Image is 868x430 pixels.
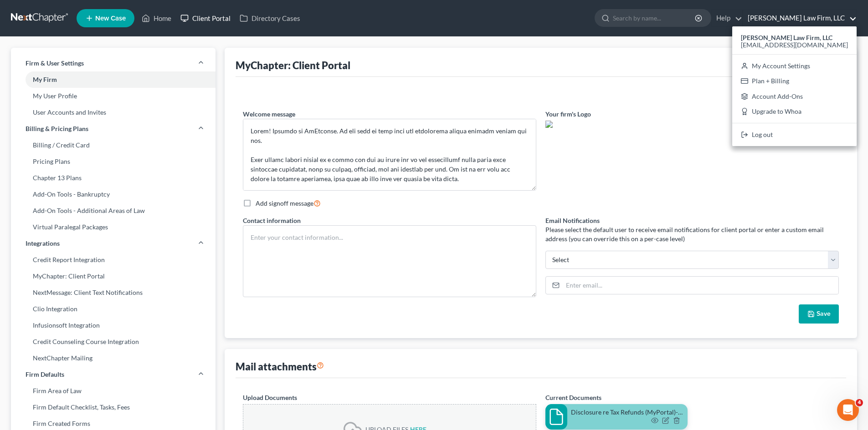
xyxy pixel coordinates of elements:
[545,216,600,225] label: Email Notifications
[26,239,60,248] span: Integrations
[732,127,857,142] a: Log out
[571,408,684,417] div: Disclosure re Tax Refunds (MyPortal)-pdf
[712,10,742,26] a: Help
[243,109,295,119] label: Welcome message
[11,170,216,186] a: Chapter 13 Plans
[545,121,553,128] img: 008bef2b-48b3-468f-93ff-9802edb2d627.tiff
[732,73,857,89] a: Plan + Billing
[235,10,305,26] a: Directory Cases
[11,301,216,317] a: Clio Integration
[613,10,696,26] input: Search by name...
[11,104,216,121] a: User Accounts and Invites
[236,360,324,373] div: Mail attachments
[545,393,601,402] label: Current Documents
[11,350,216,366] a: NextChapter Mailing
[26,59,84,68] span: Firm & User Settings
[11,153,216,170] a: Pricing Plans
[741,41,848,49] span: [EMAIL_ADDRESS][DOMAIN_NAME]
[11,71,216,88] a: My Firm
[545,109,591,119] label: Your firm's Logo
[256,199,313,207] span: Add signoff message
[11,55,216,71] a: Firm & User Settings
[11,219,216,235] a: Virtual Paralegal Packages
[243,393,297,402] label: Upload Documents
[243,216,301,225] label: Contact information
[26,370,64,379] span: Firm Defaults
[11,383,216,399] a: Firm Area of Law
[743,10,857,26] a: [PERSON_NAME] Law Firm, LLC
[856,399,863,406] span: 4
[11,121,216,137] a: Billing & Pricing Plans
[11,186,216,202] a: Add-On Tools - Bankruptcy
[11,88,216,104] a: My User Profile
[11,268,216,284] a: MyChapter: Client Portal
[741,34,832,41] strong: [PERSON_NAME] Law Firm, LLC
[11,366,216,383] a: Firm Defaults
[11,137,216,153] a: Billing / Credit Card
[26,124,88,133] span: Billing & Pricing Plans
[176,10,235,26] a: Client Portal
[732,58,857,74] a: My Account Settings
[95,15,126,22] span: New Case
[732,89,857,104] a: Account Add-Ons
[11,334,216,350] a: Credit Counseling Course Integration
[837,399,859,421] iframe: Intercom live chat
[11,252,216,268] a: Credit Report Integration
[545,225,839,243] p: Please select the default user to receive email notifications for client portal or enter a custom...
[11,317,216,334] a: Infusionsoft Integration
[236,59,350,72] div: MyChapter: Client Portal
[11,235,216,252] a: Integrations
[11,284,216,301] a: NextMessage: Client Text Notifications
[732,104,857,120] a: Upgrade to Whoa
[11,202,216,219] a: Add-On Tools - Additional Areas of Law
[137,10,176,26] a: Home
[563,277,838,294] input: Enter email...
[732,26,857,146] div: [PERSON_NAME] Law Firm, LLC
[799,304,839,324] button: Save
[11,399,216,415] a: Firm Default Checklist, Tasks, Fees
